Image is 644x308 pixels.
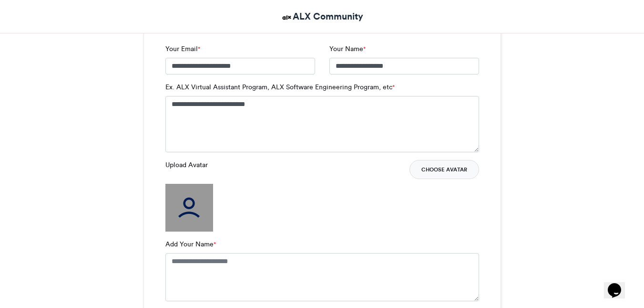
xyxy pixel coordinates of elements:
label: Upload Avatar [165,160,208,170]
label: Add Your Name [165,239,216,249]
img: user_filled.png [165,184,213,232]
label: Ex. ALX Virtual Assistant Program, ALX Software Engineering Program, etc [165,82,395,92]
button: Choose Avatar [409,160,479,179]
iframe: chat widget [604,270,634,298]
a: ALX Community [281,10,363,23]
label: Your Name [329,44,366,54]
label: Your Email [165,44,200,54]
img: ALX Community [281,11,293,23]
